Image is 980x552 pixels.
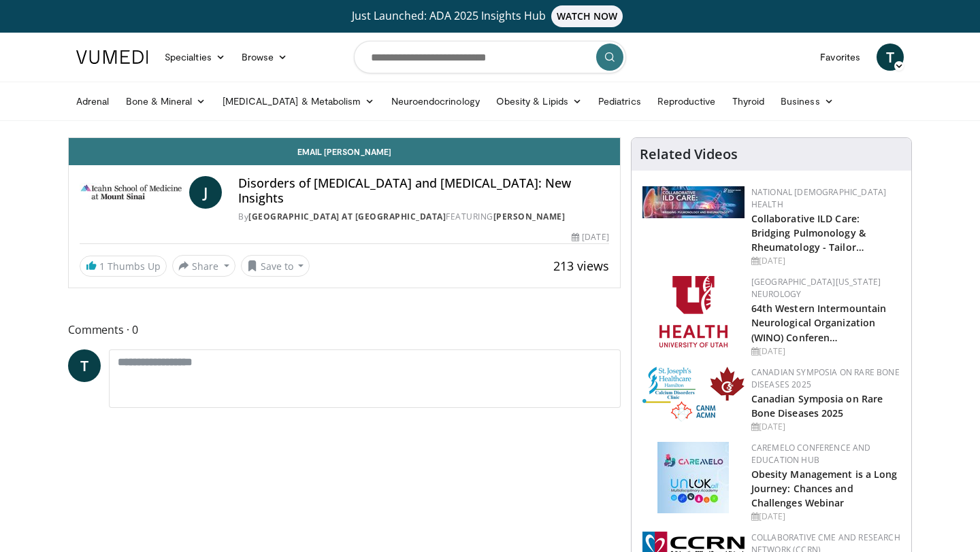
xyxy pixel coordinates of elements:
a: Collaborative ILD Care: Bridging Pulmonology & Rheumatology - Tailor… [751,212,866,254]
div: [DATE] [751,511,900,523]
img: f6362829-b0a3-407d-a044-59546adfd345.png.150x105_q85_autocrop_double_scale_upscale_version-0.2.png [659,276,728,347]
img: Icahn School of Medicine at Mount Sinai [80,176,184,209]
span: 213 views [553,258,609,274]
a: Specialties [157,44,233,71]
a: T [877,44,904,71]
button: Save to [241,255,310,277]
a: Adrenal [68,88,118,115]
a: Obesity & Lipids [488,88,590,115]
a: J [189,176,222,209]
a: Pediatrics [590,88,649,115]
span: WATCH NOW [551,5,623,27]
a: Bone & Mineral [118,88,214,115]
a: Thyroid [724,88,773,115]
h4: Disorders of [MEDICAL_DATA] and [MEDICAL_DATA]: New Insights [238,176,608,205]
a: Browse [233,44,296,71]
a: Canadian Symposia on Rare Bone Diseases 2025 [751,366,900,390]
a: [GEOGRAPHIC_DATA] at [GEOGRAPHIC_DATA] [248,211,446,222]
a: Reproductive [649,88,724,115]
span: Comments 0 [68,321,621,339]
span: 1 [99,260,105,273]
a: Favorites [812,44,868,71]
a: National [DEMOGRAPHIC_DATA] Health [751,186,887,210]
a: Business [772,88,842,115]
img: 7e341e47-e122-4d5e-9c74-d0a8aaff5d49.jpg.150x105_q85_autocrop_double_scale_upscale_version-0.2.jpg [642,186,745,218]
a: Email [PERSON_NAME] [69,138,620,165]
a: [PERSON_NAME] [493,211,566,222]
div: [DATE] [751,421,900,433]
img: 59b7dea3-8883-45d6-a110-d30c6cb0f321.png.150x105_q85_autocrop_double_scale_upscale_version-0.2.png [642,366,745,421]
a: T [68,349,101,382]
img: VuMedi Logo [76,50,148,64]
a: Neuroendocrinology [383,88,488,115]
div: By FEATURING [238,211,608,223]
input: Search topics, interventions [354,41,626,73]
a: 1 Thumbs Up [80,256,167,277]
div: [DATE] [751,345,900,358]
h4: Related Videos [640,146,738,162]
a: Canadian Symposia on Rare Bone Diseases 2025 [751,392,883,419]
a: Obesity Management is a Long Journey: Chances and Challenges Webinar [751,468,898,509]
a: Just Launched: ADA 2025 Insights HubWATCH NOW [78,5,902,27]
img: 45df64a9-a6de-482c-8a90-ada250f7980c.png.150x105_q85_autocrop_double_scale_upscale_version-0.2.jpg [657,442,729,513]
div: [DATE] [751,255,900,267]
button: Share [172,255,235,277]
div: [DATE] [572,231,608,243]
a: CaReMeLO Conference and Education Hub [751,442,871,466]
a: [GEOGRAPHIC_DATA][US_STATE] Neurology [751,276,881,300]
a: [MEDICAL_DATA] & Metabolism [214,88,383,115]
a: 64th Western Intermountain Neurological Organization (WINO) Conferen… [751,302,887,343]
